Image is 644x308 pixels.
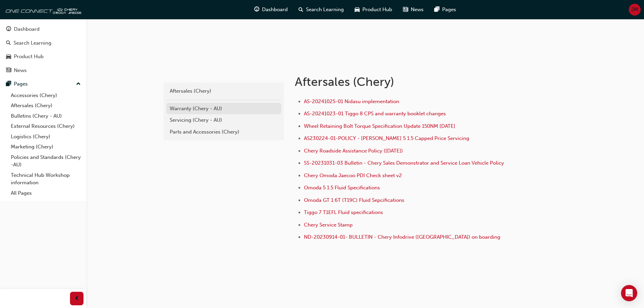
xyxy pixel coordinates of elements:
[3,64,84,77] a: News
[3,23,84,35] a: Dashboard
[3,78,84,90] button: Pages
[254,5,259,14] span: guage-icon
[306,6,344,14] span: Search Learning
[170,116,278,124] div: Servicing (Chery - AU)
[299,5,303,14] span: search-icon
[166,103,281,115] a: Warranty (Chery - AU)
[14,53,44,61] div: Product Hub
[14,39,51,47] div: Search Learning
[166,85,281,97] a: Aftersales (Chery)
[355,5,360,14] span: car-icon
[8,111,84,121] a: Bulletins (Chery - AU)
[398,3,429,17] a: news-iconNews
[262,6,288,14] span: Dashboard
[14,80,28,88] div: Pages
[14,25,40,33] div: Dashboard
[442,6,456,14] span: Pages
[304,123,455,129] a: Wheel Retaining Bolt Torque Specification Update 150NM [DATE]
[631,6,638,14] span: JM
[166,114,281,126] a: Servicing (Chery - AU)
[8,100,84,111] a: Aftersales (Chery)
[74,294,79,303] span: prev-icon
[6,26,11,32] span: guage-icon
[621,285,637,301] div: Open Intercom Messenger
[170,105,278,113] div: Warranty (Chery - AU)
[349,3,398,17] a: car-iconProduct Hub
[6,68,11,74] span: news-icon
[8,152,84,170] a: Policies and Standards (Chery -AU)
[304,222,353,228] a: Chery Service Stamp
[8,90,84,101] a: Accessories (Chery)
[304,135,469,141] a: AS230224-01-POLICY - [PERSON_NAME] 5 1.5 Capped Price Servicing
[3,50,84,63] a: Product Hub
[8,132,84,142] a: Logistics (Chery)
[304,148,403,154] a: Chery Roadside Assistance Policy ([DATE])
[249,3,293,17] a: guage-iconDashboard
[434,5,439,14] span: pages-icon
[304,234,500,240] a: ND-20230914-01- BULLETIN - Chery Infodrive ([GEOGRAPHIC_DATA]) on boarding
[629,4,641,16] button: JM
[166,126,281,138] a: Parts and Accessories (Chery)
[293,3,349,17] a: search-iconSearch Learning
[304,98,399,104] a: AS-20241025-01 Nidasu implementation
[8,170,84,188] a: Technical Hub Workshop information
[304,160,504,166] a: SS-20231031-03 Bulletin - Chery Sales Demonstrator and Service Loan Vehicle Policy
[429,3,461,17] a: pages-iconPages
[3,37,84,49] a: Search Learning
[8,121,84,132] a: External Resources (Chery)
[295,74,517,89] h1: Aftersales (Chery)
[304,111,446,117] a: AS-20241023-01 Tiggo 8 CPS and warranty booklet changes
[170,87,278,95] div: Aftersales (Chery)
[6,40,11,46] span: search-icon
[403,5,408,14] span: news-icon
[304,172,402,179] a: Chery Omoda Jaecoo PDI Check sheet v2
[6,81,11,87] span: pages-icon
[76,80,81,89] span: up-icon
[362,6,392,14] span: Product Hub
[14,67,27,74] div: News
[304,185,380,191] a: Omoda 5 1.5 Fluid Specifications
[304,197,404,203] a: Omoda GT 1.6T (T19C) Fluid Sepcifications
[8,188,84,198] a: All Pages
[8,142,84,152] a: Marketing (Chery)
[170,128,278,136] div: Parts and Accessories (Chery)
[3,3,81,16] img: oneconnect
[411,6,424,14] span: News
[304,209,383,215] a: Tiggo 7 T1EFL Fluid specifications
[3,22,84,78] button: DashboardSearch LearningProduct HubNews
[6,54,11,60] span: car-icon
